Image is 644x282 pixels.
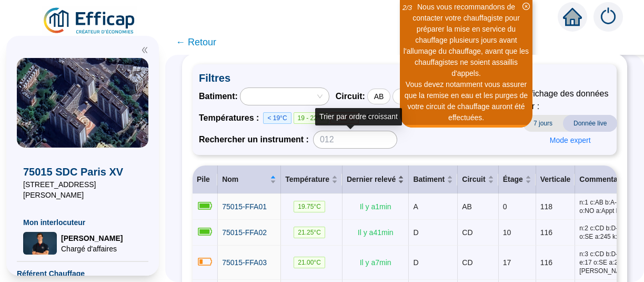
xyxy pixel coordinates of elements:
[222,227,267,238] a: 75015-FFA02
[61,244,123,254] span: Chargé d'affaires
[294,257,325,268] span: 21.00 °C
[23,217,142,228] span: Mon interlocuteur
[401,2,531,79] div: Nous vous recommandons de contacter votre chauffagiste pour préparer la mise en service du chauff...
[23,232,57,255] img: Chargé d'affaires
[222,257,267,268] a: 75015-FFA03
[503,174,523,185] span: Étage
[199,71,610,85] span: Filtres
[462,258,472,267] span: CD
[367,89,391,104] div: AB
[522,3,530,10] span: close-circle
[393,89,417,104] div: CD
[294,112,329,124] span: 19 - 22°C
[222,228,267,237] span: 75015-FFA02
[413,258,418,267] span: D
[222,201,267,212] a: 75015-FFA01
[263,112,291,124] span: < 19°C
[347,174,396,185] span: Dernier relevé
[458,166,498,194] th: Circuit
[222,258,267,267] span: 75015-FFA03
[550,135,591,146] span: Mode expert
[499,166,536,194] th: Étage
[222,174,268,185] span: Nom
[462,202,472,211] span: AB
[593,2,623,32] img: alerts
[563,115,617,132] span: Donnée live
[294,227,325,238] span: 21.25 °C
[462,174,485,185] span: Circuit
[523,115,563,132] span: 7 jours
[413,228,418,237] span: D
[23,164,142,179] span: 75015 SDC Paris XV
[285,174,329,185] span: Température
[42,6,137,36] img: efficap energie logo
[563,7,582,26] span: home
[540,202,552,211] span: 118
[462,228,472,237] span: CD
[541,132,599,149] button: Mode expert
[315,108,402,125] div: Trier par ordre croissant
[540,258,552,267] span: 116
[176,35,216,50] span: ← Retour
[540,228,552,237] span: 116
[503,228,511,237] span: 10
[343,166,409,194] th: Dernier relevé
[503,258,511,267] span: 17
[336,90,365,103] span: Circuit :
[358,228,394,237] span: Il y a 41 min
[222,202,267,211] span: 75015-FFA01
[281,166,343,194] th: Température
[360,258,391,267] span: Il y a 7 min
[294,201,325,212] span: 19.75 °C
[402,4,412,12] i: 2 / 3
[23,179,142,200] span: [STREET_ADDRESS][PERSON_NAME]
[413,174,445,185] span: Batiment
[523,87,617,113] span: Affichage des données sur :
[401,79,531,123] div: Vous devez notamment vous assurer que la remise en eau et les purges de votre circuit de chauffag...
[197,175,210,183] span: Pile
[199,133,309,146] span: Rechercher un instrument :
[199,90,238,103] span: Batiment :
[313,131,397,149] input: 012
[141,46,148,54] span: double-left
[218,166,281,194] th: Nom
[413,202,418,211] span: A
[536,166,576,194] th: Verticale
[17,268,148,279] span: Référent Chauffage
[61,233,123,244] span: [PERSON_NAME]
[409,166,458,194] th: Batiment
[360,202,391,211] span: Il y a 1 min
[503,202,507,211] span: 0
[199,112,263,124] span: Températures :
